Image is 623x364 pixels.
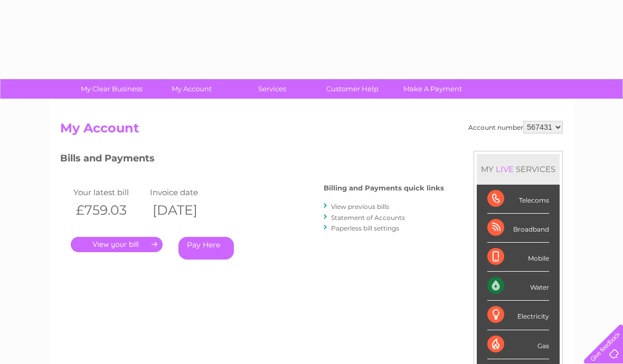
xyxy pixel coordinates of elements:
[487,301,549,330] div: Electricity
[60,121,563,141] h2: My Account
[331,203,389,210] a: View previous bills
[229,79,316,99] a: Services
[324,184,444,192] h4: Billing and Payments quick links
[331,214,405,222] a: Statement of Accounts
[148,79,235,99] a: My Account
[494,164,516,174] div: LIVE
[331,224,399,232] a: Paperless bill settings
[477,154,560,184] div: MY SERVICES
[389,79,476,99] a: Make A Payment
[309,79,396,99] a: Customer Help
[147,185,224,199] td: Invoice date
[487,272,549,301] div: Water
[71,199,147,221] th: £759.03
[487,330,549,359] div: Gas
[487,243,549,272] div: Mobile
[487,214,549,243] div: Broadband
[178,237,234,260] a: Pay Here
[68,79,155,99] a: My Clear Business
[60,151,444,169] h3: Bills and Payments
[71,185,147,199] td: Your latest bill
[147,199,224,221] th: [DATE]
[487,185,549,214] div: Telecoms
[71,237,163,252] a: .
[468,121,563,133] div: Account number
